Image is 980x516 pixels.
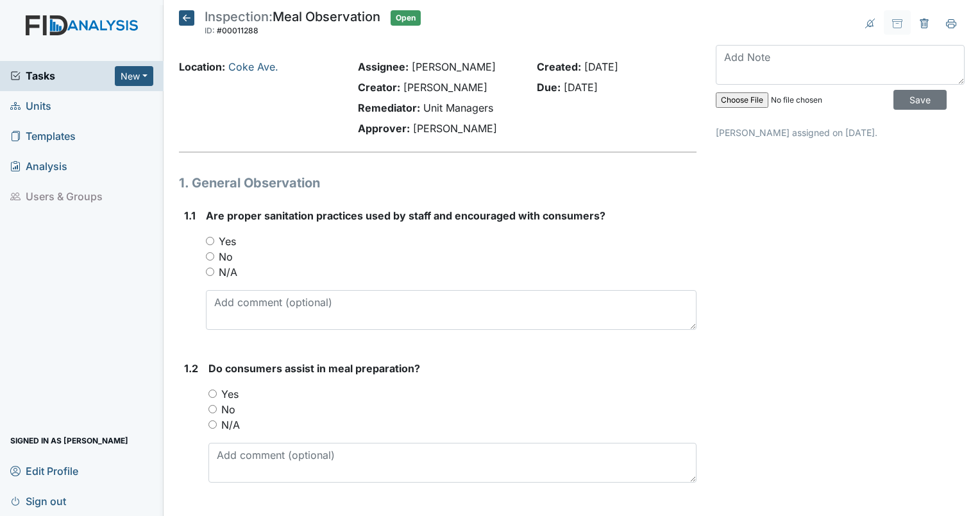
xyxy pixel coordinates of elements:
[217,26,258,35] span: #00011288
[208,405,217,413] input: No
[206,209,605,222] span: Are proper sanitation practices used by staff and encouraged with consumers?
[10,157,67,176] span: Analysis
[423,101,493,114] span: Unit Managers
[537,81,561,94] strong: Due:
[716,126,965,139] p: [PERSON_NAME] assigned on [DATE].
[115,66,153,86] button: New
[412,60,496,73] span: [PERSON_NAME]
[208,390,217,398] input: Yes
[537,60,581,73] strong: Created:
[358,101,420,114] strong: Remediator:
[221,417,240,433] label: N/A
[179,173,697,193] h1: 1. General Observation
[179,60,225,73] strong: Location:
[208,420,217,429] input: N/A
[403,81,487,94] span: [PERSON_NAME]
[184,208,196,223] label: 1.1
[205,9,273,24] span: Inspection:
[221,386,239,402] label: Yes
[10,96,51,116] span: Units
[10,431,128,451] span: Signed in as [PERSON_NAME]
[206,237,214,245] input: Yes
[10,126,76,146] span: Templates
[184,361,198,376] label: 1.2
[391,10,421,26] span: Open
[10,68,115,83] a: Tasks
[219,234,236,249] label: Yes
[893,90,947,110] input: Save
[208,362,420,375] span: Do consumers assist in meal preparation?
[413,122,497,135] span: [PERSON_NAME]
[358,60,409,73] strong: Assignee:
[564,81,598,94] span: [DATE]
[358,122,410,135] strong: Approver:
[219,264,237,280] label: N/A
[205,10,380,39] div: Meal Observation
[219,249,233,264] label: No
[10,461,78,481] span: Edit Profile
[206,268,214,276] input: N/A
[221,402,235,417] label: No
[205,26,215,35] span: ID:
[10,491,66,511] span: Sign out
[358,81,400,94] strong: Creator:
[228,60,278,73] a: Coke Ave.
[584,60,618,73] span: [DATE]
[206,252,214,261] input: No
